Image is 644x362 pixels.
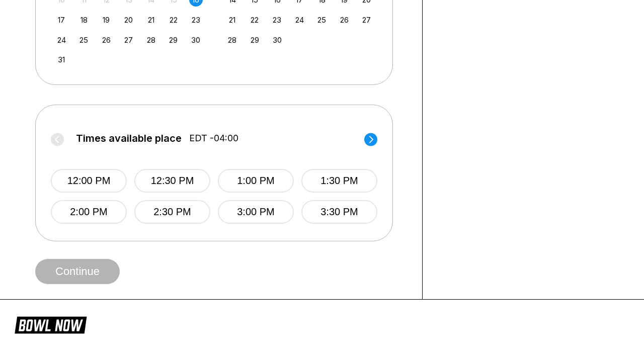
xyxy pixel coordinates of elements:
div: Choose Tuesday, August 26th, 2025 [100,33,113,47]
span: Times available place [76,133,182,144]
div: Choose Saturday, September 27th, 2025 [360,13,373,27]
div: Choose Thursday, August 28th, 2025 [144,33,158,47]
div: Choose Sunday, September 28th, 2025 [225,33,239,47]
div: Choose Monday, August 25th, 2025 [77,33,91,47]
button: 1:00 PM [218,169,294,193]
div: Choose Sunday, August 31st, 2025 [55,53,68,66]
div: Choose Thursday, August 21st, 2025 [144,13,158,27]
button: 1:30 PM [301,169,377,193]
div: Choose Tuesday, September 30th, 2025 [270,33,284,47]
div: Choose Thursday, September 25th, 2025 [315,13,329,27]
div: Choose Tuesday, August 19th, 2025 [100,13,113,27]
div: Choose Wednesday, August 27th, 2025 [122,33,135,47]
div: Choose Friday, September 26th, 2025 [338,13,351,27]
button: 12:30 PM [134,169,210,193]
div: Choose Tuesday, September 23rd, 2025 [270,13,284,27]
div: Choose Sunday, August 24th, 2025 [55,33,68,47]
div: Choose Wednesday, August 20th, 2025 [122,13,135,27]
button: 12:00 PM [51,169,127,193]
div: Choose Monday, August 18th, 2025 [77,13,91,27]
span: EDT -04:00 [189,133,238,144]
button: 3:30 PM [301,200,377,224]
button: 2:00 PM [51,200,127,224]
button: 2:30 PM [134,200,210,224]
div: Choose Saturday, August 30th, 2025 [189,33,203,47]
div: Choose Monday, September 29th, 2025 [248,33,262,47]
div: Choose Friday, August 29th, 2025 [167,33,180,47]
div: Choose Sunday, August 17th, 2025 [55,13,68,27]
div: Choose Wednesday, September 24th, 2025 [293,13,306,27]
div: Choose Sunday, September 21st, 2025 [225,13,239,27]
button: 3:00 PM [218,200,294,224]
div: Choose Saturday, August 23rd, 2025 [189,13,203,27]
div: Choose Friday, August 22nd, 2025 [167,13,180,27]
div: Choose Monday, September 22nd, 2025 [248,13,262,27]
